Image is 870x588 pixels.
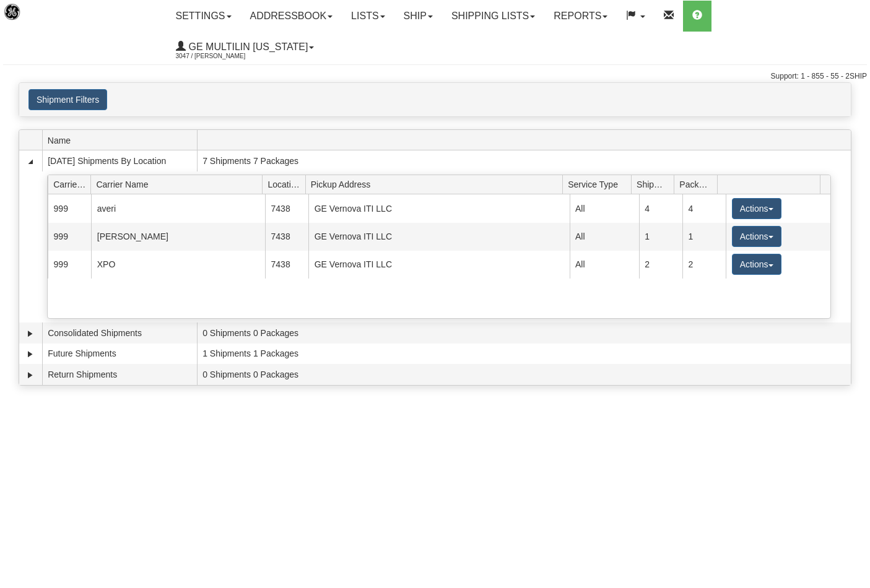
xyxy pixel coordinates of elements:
[197,150,851,171] td: 7 Shipments 7 Packages
[308,194,569,222] td: GE Vernova ITI LLC
[48,131,197,150] span: Name
[96,175,262,194] span: Carrier Name
[265,251,308,279] td: 7438
[570,194,639,222] td: All
[91,223,265,251] td: [PERSON_NAME]
[42,150,197,171] td: [DATE] Shipments By Location
[639,251,682,279] td: 2
[42,322,197,344] td: Consolidated Shipments
[544,1,617,32] a: Reports
[265,223,308,251] td: 7438
[197,364,851,385] td: 0 Shipments 0 Packages
[3,71,867,82] div: Support: 1 - 855 - 55 - 2SHIP
[394,1,442,32] a: Ship
[682,251,726,279] td: 2
[91,251,265,279] td: XPO
[167,1,241,32] a: Settings
[637,175,674,194] span: Shipments
[28,89,107,110] button: Shipment Filters
[342,1,394,32] a: Lists
[311,175,563,194] span: Pickup Address
[308,223,569,251] td: GE Vernova ITI LLC
[24,348,37,360] a: Expand
[91,194,265,222] td: averi
[732,226,781,247] button: Actions
[639,223,682,251] td: 1
[176,50,269,63] span: 3047 / [PERSON_NAME]
[842,231,869,357] iframe: chat widget
[308,251,569,279] td: GE Vernova ITI LLC
[268,175,305,194] span: Location Id
[42,364,197,385] td: Return Shipments
[442,1,544,32] a: Shipping lists
[732,254,781,275] button: Actions
[42,344,197,365] td: Future Shipments
[24,369,37,381] a: Expand
[197,344,851,365] td: 1 Shipments 1 Packages
[682,194,726,222] td: 4
[24,155,37,168] a: Collapse
[48,251,91,279] td: 999
[568,175,631,194] span: Service Type
[265,194,308,222] td: 7438
[24,327,37,340] a: Expand
[167,32,324,63] a: GE Multilin [US_STATE] 3047 / [PERSON_NAME]
[679,175,717,194] span: Packages
[3,3,66,35] img: logo3047.jpg
[53,175,91,194] span: Carrier Id
[639,194,682,222] td: 4
[48,194,91,222] td: 999
[682,223,726,251] td: 1
[241,1,342,32] a: Addressbook
[48,223,91,251] td: 999
[570,251,639,279] td: All
[732,198,781,219] button: Actions
[197,322,851,344] td: 0 Shipments 0 Packages
[570,223,639,251] td: All
[186,41,308,52] span: GE Multilin [US_STATE]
